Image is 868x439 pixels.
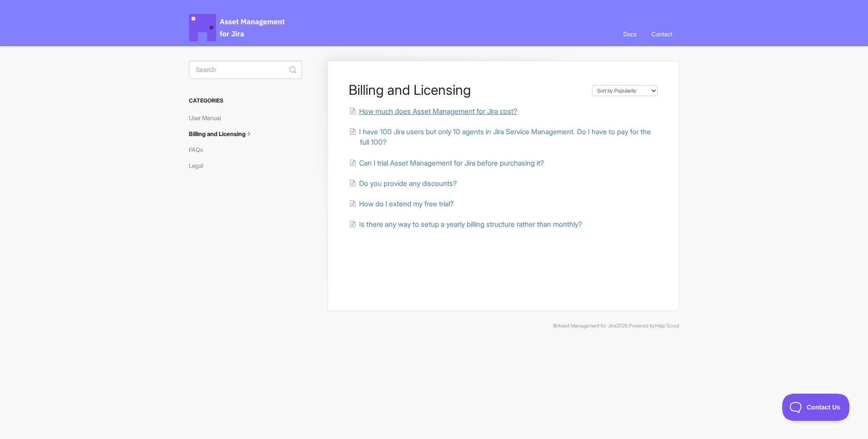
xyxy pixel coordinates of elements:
a: Help Scout [655,323,679,329]
a: Asset Management for Jira [557,323,616,329]
span: Is there any way to setup a yearly billing structure rather than monthly? [359,220,582,229]
a: How much does Asset Management for Jira cost? [349,107,517,116]
a: I have 100 Jira users but only 10 agents in Jira Service Management. Do I have to pay for the ful... [349,127,651,146]
a: How do I extend my free trial? [349,200,454,208]
span: Can I trial Asset Management for Jira before purchasing it? [359,159,544,167]
p: © 2025. [189,322,679,330]
a: Is there any way to setup a yearly billing structure rather than monthly? [349,220,582,229]
a: Do you provide any discounts? [349,179,457,188]
iframe: Toggle Customer Support [782,394,850,421]
span: How much does Asset Management for Jira cost? [359,107,517,116]
input: Search [189,61,302,79]
span: Powered by [629,323,679,329]
a: Billing and Licensing [189,127,261,141]
a: User Manual [189,111,228,125]
h1: Billing and Licensing [349,82,583,98]
a: Can I trial Asset Management for Jira before purchasing it? [349,159,544,167]
h3: Categories [189,93,302,109]
a: FAQs [189,142,210,157]
a: Legal [189,158,210,173]
span: Asset Management for Jira Docs [189,14,286,41]
span: How do I extend my free trial? [359,200,454,208]
span: Do you provide any discounts? [359,179,457,188]
span: I have 100 Jira users but only 10 agents in Jira Service Management. Do I have to pay for the ful... [359,127,651,146]
a: Docs [616,22,643,46]
select: Page reloads on selection [592,85,658,96]
a: Contact [645,22,679,46]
